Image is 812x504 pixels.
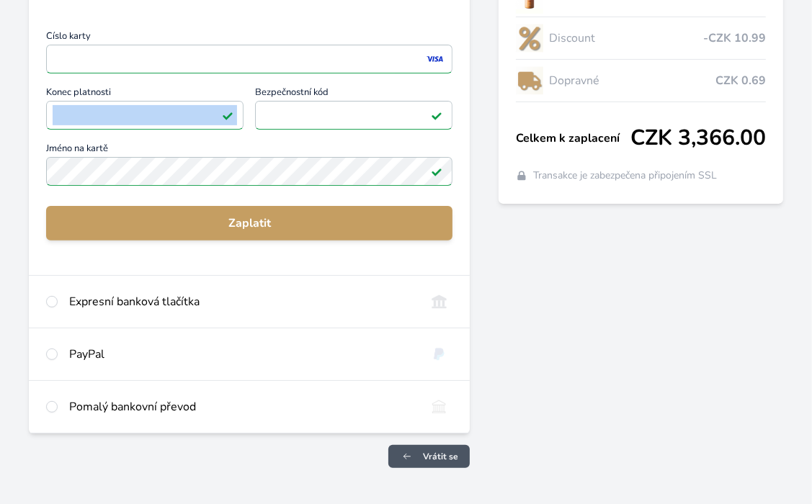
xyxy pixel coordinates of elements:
span: -CZK 10.99 [703,30,766,47]
span: CZK 3,366.00 [630,125,766,151]
a: Vrátit se [388,445,470,468]
div: Pomalý bankovní převod [69,398,414,415]
span: Dopravné [549,72,715,89]
div: PayPal [69,346,414,363]
img: onlineBanking_CZ.svg [426,293,452,310]
span: CZK 0.69 [715,72,766,89]
div: Expresní banková tlačítka [69,293,414,310]
img: bankTransfer_IBAN.svg [426,398,452,415]
img: delivery-lo.png [516,63,543,99]
img: paypal.svg [426,346,452,363]
span: Zaplatit [58,215,441,232]
span: Discount [549,30,703,47]
span: Celkem k zaplacení [516,130,630,147]
span: Transakce je zabezpečena připojením SSL [533,168,717,183]
span: Vrátit se [423,451,458,462]
button: Zaplatit [46,206,452,240]
img: discount-lo.png [516,20,543,56]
